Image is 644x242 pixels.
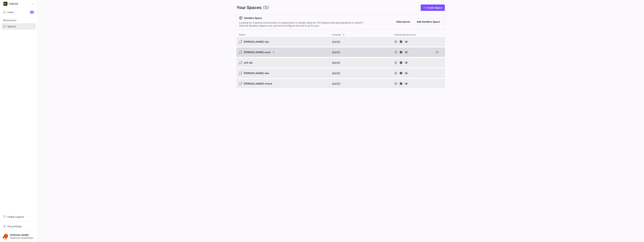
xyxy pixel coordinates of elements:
span: Help & support [7,215,24,218]
button: Org settings [1,223,36,229]
span: USCCA [9,2,18,5]
span: (5) [263,4,269,11]
span: [DATE] [332,72,340,75]
button: Help& support [1,214,36,220]
div: Press SPACE to select this row. [237,48,445,58]
img: https://storage.googleapis.com/y42-prod-data-exchange/images/KddoODKlIw1DkZe2dBLlEcoH2Pj3sUXFf02a... [2,234,8,240]
div: Press SPACE to select this row. [237,79,445,90]
span: Hide banner [396,20,410,23]
a: Create Space [421,4,445,11]
span: [DATE] [332,82,340,85]
span: Connected services [394,33,416,36]
span: [PERSON_NAME]-sbx [244,40,269,43]
a: Spaces [1,23,36,30]
div: Press SPACE to select this row. [237,58,445,69]
button: Inbox13 [1,9,36,15]
div: Looking for a secure environment to experiment or simply observe Y42 Spaces and data pipelines in... [239,21,363,27]
span: [PERSON_NAME][EMAIL_ADDRESS][PERSON_NAME][DOMAIN_NAME] [10,237,35,239]
span: [PERSON_NAME]-prod [244,51,270,54]
span: [DATE] [332,51,340,54]
div: Press SPACE to select this row. [237,37,445,48]
span: [DATE] [332,40,340,43]
a: Org settings [1,225,36,228]
span: [PERSON_NAME]-dev [244,72,269,75]
button: Hide banner [394,19,413,25]
img: https://storage.googleapis.com/y42-prod-data-exchange/images/uAsz27BndGEK0hZWDFeOjoxA7jCwgK9jE472... [4,2,7,6]
span: Spaces [7,25,16,28]
span: Inbox [7,11,14,14]
button: Add Sandbox Space [414,19,442,25]
span: Org settings [7,225,22,228]
div: Workstation [1,18,36,23]
div: 13 [30,11,34,14]
button: https://storage.googleapis.com/y42-prod-data-exchange/images/KddoODKlIw1DkZe2dBLlEcoH2Pj3sUXFf02a... [1,233,36,241]
span: [PERSON_NAME] [10,234,35,236]
span: Your Spaces [237,4,262,11]
span: Create Space [426,6,442,9]
span: y42-dd [244,61,252,64]
span: [PERSON_NAME]-check [244,82,272,85]
span: Name [239,33,245,36]
span: [DATE] [332,61,340,64]
span: Add Sandbox Space [417,20,440,23]
span: Created [332,33,341,36]
span: Sandbox Space [244,16,262,19]
div: Press SPACE to select this row. [237,69,445,79]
